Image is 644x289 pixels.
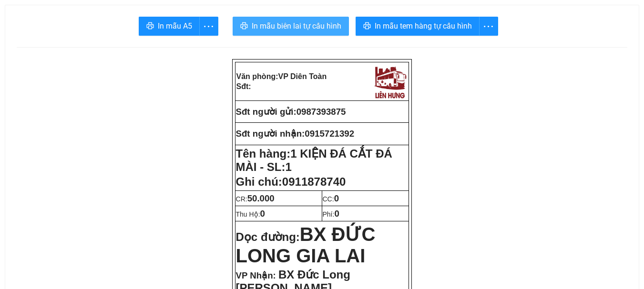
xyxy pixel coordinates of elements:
span: more [200,20,218,32]
span: VP Nhận: [236,270,276,280]
strong: Dọc đường: [236,230,376,265]
span: 0987393875 [296,107,346,117]
span: 0 [334,209,339,219]
img: logo [372,63,408,100]
span: printer [146,22,154,31]
span: 1 [286,160,292,173]
button: more [479,17,498,36]
span: CR: [236,195,275,203]
span: 1 KIỆN ĐÁ CẮT ĐÁ MÀI - SL: [236,147,392,173]
button: printerIn mẫu tem hàng tự cấu hình [356,17,480,36]
span: 0911878740 [282,175,346,188]
span: 0 [260,209,265,219]
span: 50.000 [247,193,275,203]
span: printer [240,22,248,31]
span: more [480,20,498,32]
span: 0 [334,193,339,203]
strong: Sđt người gửi: [236,107,296,117]
span: In mẫu tem hàng tự cấu hình [375,20,472,32]
span: Ghi chú: [236,175,346,188]
span: CC: [323,195,339,203]
span: In mẫu A5 [158,20,192,32]
span: In mẫu biên lai tự cấu hình [252,20,341,32]
button: printerIn mẫu A5 [139,17,200,36]
strong: Văn phòng: [236,72,327,80]
span: Thu Hộ: [236,210,265,218]
button: more [199,17,218,36]
span: Phí: [323,210,339,218]
strong: Sđt: [236,82,251,90]
span: 0915721392 [305,129,354,139]
span: VP Diên Toàn [278,72,327,80]
button: printerIn mẫu biên lai tự cấu hình [233,17,349,36]
strong: Tên hàng: [236,147,392,173]
span: printer [363,22,371,31]
strong: Sđt người nhận: [236,129,305,139]
span: BX ĐỨC LONG GIA LAI [236,224,376,266]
